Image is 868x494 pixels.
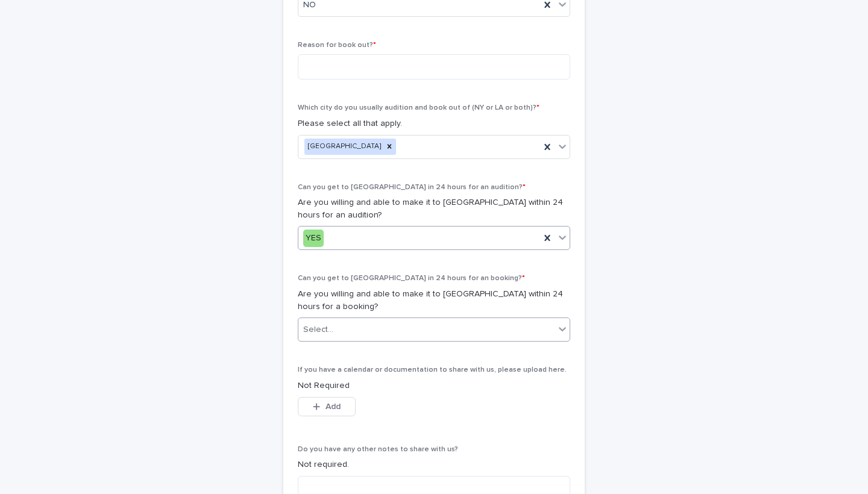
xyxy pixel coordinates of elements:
[325,402,341,411] span: Add
[298,275,525,282] span: Can you get to [GEOGRAPHIC_DATA] in 24 hours for an booking?
[298,380,570,392] p: Not Required
[298,366,567,374] span: If you have a calendar or documentation to share with us, please upload here.
[298,184,526,191] span: Can you get to [GEOGRAPHIC_DATA] in 24 hours for an audition?
[298,104,539,111] span: Which city do you usually audition and book out of (NY or LA or both)?
[298,42,376,49] span: Reason for book out?
[298,458,570,471] p: Not required.
[303,324,333,336] div: Select...
[304,139,383,155] div: [GEOGRAPHIC_DATA]
[298,288,570,313] p: Are you willing and able to make it to [GEOGRAPHIC_DATA] within 24 hours for a booking?
[303,230,324,247] div: YES
[298,196,570,222] p: Are you willing and able to make it to [GEOGRAPHIC_DATA] within 24 hours for an audition?
[298,117,570,130] p: Please select all that apply.
[298,446,458,453] span: Do you have any other notes to share with us?
[298,397,356,416] button: Add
